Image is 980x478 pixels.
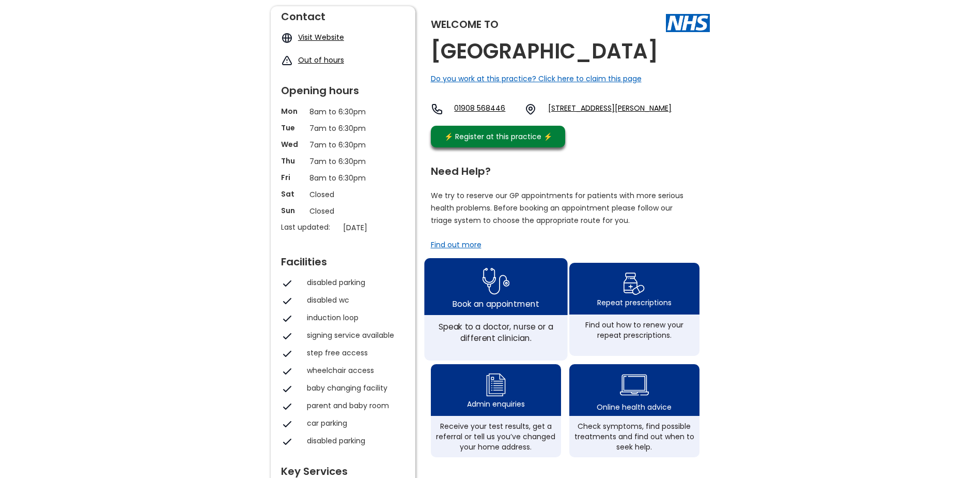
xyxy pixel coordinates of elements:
div: Welcome to [431,19,499,29]
div: disabled wc [307,295,400,305]
p: Thu [281,156,304,166]
a: admin enquiry iconAdmin enquiriesReceive your test results, get a referral or tell us you’ve chan... [431,364,561,457]
div: induction loop [307,312,400,323]
p: 8am to 6:30pm [309,106,377,117]
img: telephone icon [431,103,443,115]
img: practice location icon [524,103,537,115]
div: Opening hours [281,80,405,96]
div: Book an appointment [453,297,539,309]
h2: [GEOGRAPHIC_DATA] [431,40,658,63]
div: ⚡️ Register at this practice ⚡️ [439,131,558,142]
div: Check symptoms, find possible treatments and find out when to seek help. [574,421,694,452]
div: Receive your test results, get a referral or tell us you’ve changed your home address. [436,421,556,452]
p: Sun [281,205,304,216]
div: Speak to a doctor, nurse or a different clinician. [430,321,562,343]
div: signing service available [307,330,400,340]
p: Mon [281,106,304,116]
a: book appointment icon Book an appointmentSpeak to a doctor, nurse or a different clinician. [424,258,567,361]
img: repeat prescription icon [623,270,645,297]
p: [DATE] [343,222,410,233]
div: step free access [307,348,400,358]
div: disabled parking [307,277,400,288]
div: Repeat prescriptions [597,297,672,308]
img: book appointment icon [482,264,509,298]
a: ⚡️ Register at this practice ⚡️ [431,126,565,147]
div: Need Help? [431,161,699,176]
p: 7am to 6:30pm [309,156,377,167]
img: exclamation icon [281,55,293,67]
img: health advice icon [620,368,649,402]
p: Tue [281,123,304,133]
div: Online health advice [597,402,672,412]
p: 8am to 6:30pm [309,172,377,184]
a: health advice iconOnline health adviceCheck symptoms, find possible treatments and find out when ... [569,364,699,457]
p: 7am to 6:30pm [309,139,377,151]
p: Wed [281,139,304,150]
div: Key Services [281,461,405,476]
div: Admin enquiries [467,399,525,409]
p: Last updated: [281,222,338,232]
div: parent and baby room [307,400,400,411]
a: Do you work at this practice? Click here to claim this page [431,73,642,84]
p: 7am to 6:30pm [309,123,377,134]
a: [STREET_ADDRESS][PERSON_NAME] [548,103,672,115]
img: globe icon [281,32,293,44]
div: Find out how to renew your repeat prescriptions. [574,320,694,340]
div: disabled parking [307,436,400,446]
img: admin enquiry icon [485,371,507,399]
a: repeat prescription iconRepeat prescriptionsFind out how to renew your repeat prescriptions. [569,263,699,356]
img: The NHS logo [666,14,710,32]
p: We try to reserve our GP appointments for patients with more serious health problems. Before book... [431,189,684,227]
a: Visit Website [298,32,344,42]
a: 01908 568446 [454,103,516,115]
div: car parking [307,418,400,428]
a: Out of hours [298,55,344,65]
p: Sat [281,189,304,199]
div: Contact [281,6,405,22]
p: Closed [309,205,377,217]
div: baby changing facility [307,383,400,393]
p: Fri [281,172,304,183]
p: Closed [309,189,377,200]
a: Find out more [431,240,481,250]
div: Facilities [281,251,405,267]
div: wheelchair access [307,365,400,376]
